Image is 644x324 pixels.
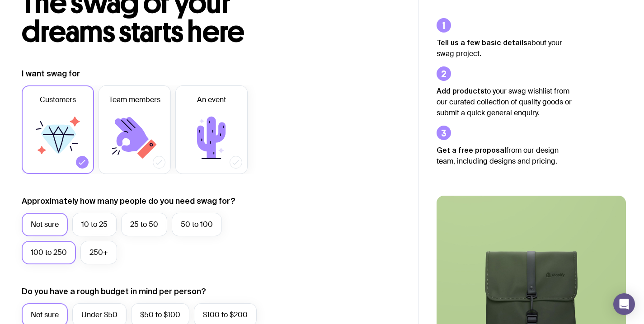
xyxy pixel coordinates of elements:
[22,286,206,297] label: Do you have a rough budget in mind per person?
[121,213,167,236] label: 25 to 50
[40,94,76,105] span: Customers
[437,145,572,167] p: from our design team, including designs and pricing.
[437,87,484,95] strong: Add products
[80,241,117,264] label: 250+
[437,146,506,154] strong: Get a free proposal
[197,94,226,105] span: An event
[22,213,68,236] label: Not sure
[437,37,572,59] p: about your swag project.
[22,241,76,264] label: 100 to 250
[613,293,635,315] div: Open Intercom Messenger
[22,68,80,79] label: I want swag for
[72,213,117,236] label: 10 to 25
[109,94,160,105] span: Team members
[437,38,527,47] strong: Tell us a few basic details
[22,196,235,207] label: Approximately how many people do you need swag for?
[437,85,572,118] p: to your swag wishlist from our curated collection of quality goods or submit a quick general enqu...
[172,213,222,236] label: 50 to 100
